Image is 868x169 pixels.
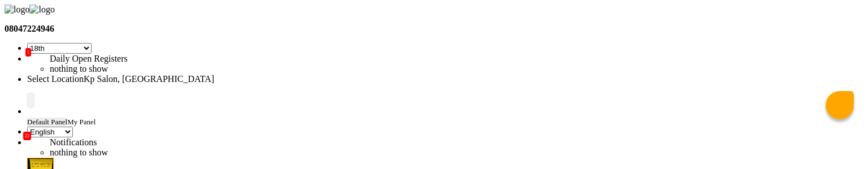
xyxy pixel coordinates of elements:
span: Default Panel [27,118,67,126]
b: 08047224946 [5,24,54,33]
img: logo [5,5,29,15]
span: My Panel [67,118,96,126]
div: Notifications [50,137,332,148]
img: logo [29,5,54,15]
li: nothing to show [50,64,332,74]
div: Daily Open Registers [50,54,332,64]
li: nothing to show [50,148,332,158]
span: 1 [25,48,31,57]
